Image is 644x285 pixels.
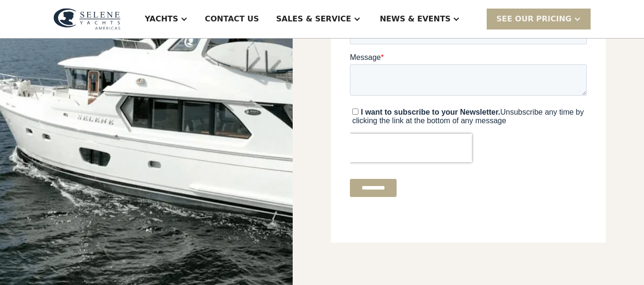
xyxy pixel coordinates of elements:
[380,13,451,25] div: News & EVENTS
[205,13,259,25] div: Contact US
[496,13,572,25] div: SEE Our Pricing
[487,9,591,29] div: SEE Our Pricing
[145,13,178,25] div: Yachts
[53,8,121,30] img: logo
[276,13,351,25] div: Sales & Service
